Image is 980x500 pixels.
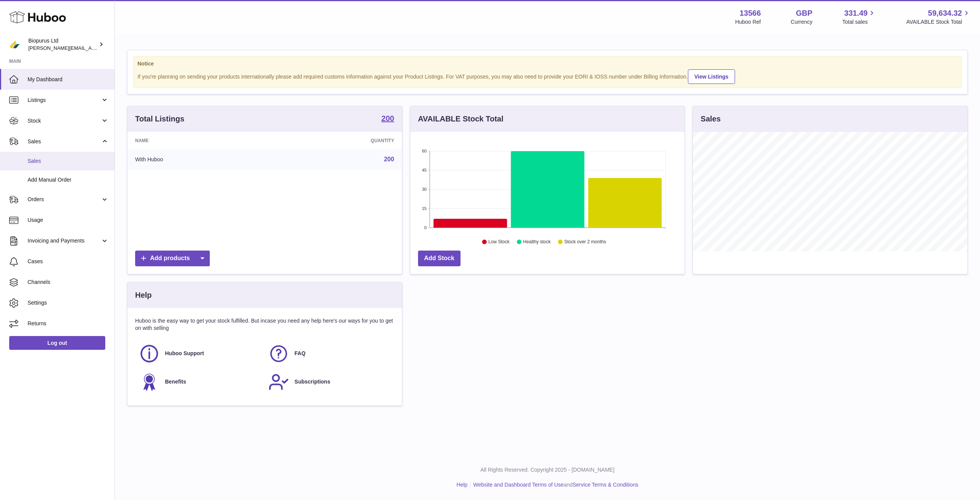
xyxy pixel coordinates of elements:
p: All Rights Reserved. Copyright 2025 - [DOMAIN_NAME] [121,466,974,474]
h3: Sales [701,114,720,124]
a: Help [457,482,468,488]
span: [PERSON_NAME][EMAIL_ADDRESS][DOMAIN_NAME] [28,45,154,51]
span: Sales [28,157,109,165]
div: Huboo Ref [735,18,761,26]
a: Huboo Support [139,343,261,364]
span: Huboo Support [165,350,204,357]
th: Quantity [272,132,402,149]
a: 59,634.32 AVAILABLE Stock Total [906,8,971,26]
strong: 200 [381,115,394,122]
li: and [470,481,638,489]
a: Website and Dashboard Terms of Use [473,482,563,488]
text: 45 [422,168,426,172]
text: 15 [422,206,426,211]
span: Channels [28,279,109,286]
span: Stock [28,117,101,125]
a: Benefits [139,372,261,392]
span: Add Manual Order [28,176,109,184]
span: Settings [28,299,109,307]
text: Stock over 2 months [564,239,606,245]
text: Healthy stock [523,239,551,245]
a: 200 [384,156,394,162]
a: Subscriptions [268,372,390,392]
text: 60 [422,149,426,153]
span: Cases [28,258,109,265]
span: Returns [28,320,109,327]
text: 30 [422,187,426,192]
div: If you're planning on sending your products internationally please add required customs informati... [137,68,957,84]
img: peter@biopurus.co.uk [9,39,21,50]
span: Orders [28,196,101,203]
a: Log out [9,336,105,350]
span: Usage [28,216,109,224]
span: AVAILABLE Stock Total [906,18,971,26]
strong: GBP [796,8,812,18]
a: View Listings [688,69,735,84]
span: 331.49 [844,8,867,18]
th: Name [127,132,272,149]
a: 331.49 Total sales [842,8,876,26]
a: Add Stock [418,251,461,266]
text: Low Stock [488,239,510,245]
a: Service Terms & Conditions [573,482,639,488]
a: 200 [381,115,394,124]
span: Subscriptions [294,378,330,385]
h3: Total Listings [135,114,185,124]
span: Benefits [165,378,186,385]
span: Sales [28,138,101,145]
text: 0 [424,225,426,230]
h3: AVAILABLE Stock Total [418,114,503,124]
span: 59,634.32 [928,8,962,18]
a: Add products [135,251,210,266]
span: FAQ [294,350,305,357]
span: Total sales [842,18,876,26]
a: FAQ [268,343,390,364]
span: My Dashboard [28,76,109,83]
strong: Notice [137,60,957,67]
strong: 13566 [740,8,761,18]
div: Currency [791,18,813,26]
p: Huboo is the easy way to get your stock fulfilled. But incase you need any help here's our ways f... [135,317,394,332]
td: With Huboo [127,149,272,169]
div: Biopurus Ltd [28,37,97,52]
h3: Help [135,290,152,300]
span: Invoicing and Payments [28,237,101,244]
span: Listings [28,97,101,104]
